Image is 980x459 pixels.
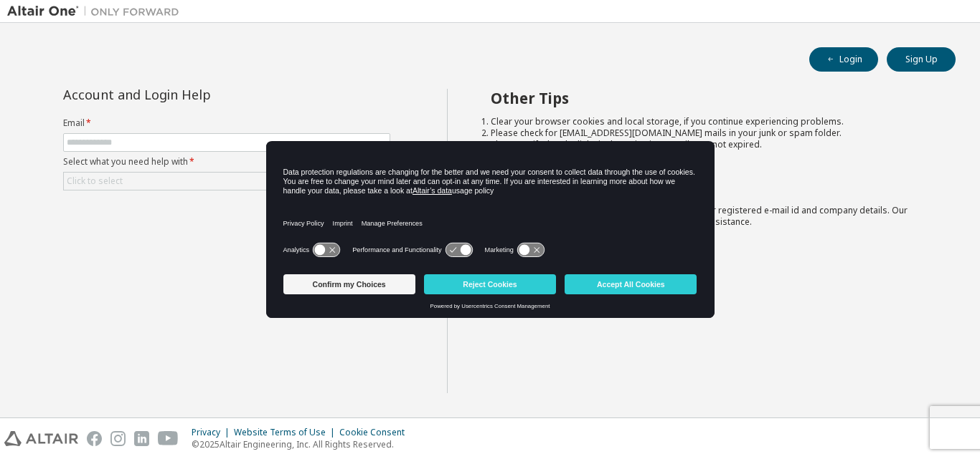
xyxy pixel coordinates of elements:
[63,156,390,168] label: Select what you need help with
[491,89,930,107] h2: Other Tips
[192,427,234,438] div: Privacy
[7,4,187,19] img: Altair One
[491,139,930,150] li: Please verify that the links in the activation e-mails are not expired.
[63,117,390,129] label: Email
[63,89,325,100] div: Account and Login Help
[809,47,878,72] button: Login
[4,431,78,446] img: altair_logo.svg
[67,175,123,187] div: Click to select
[134,431,149,446] img: linkedin.svg
[491,127,930,139] li: Please check for [EMAIL_ADDRESS][DOMAIN_NAME] mails in your junk or spam folder.
[110,431,126,446] img: instagram.svg
[64,173,390,190] div: Click to select
[87,431,102,446] img: facebook.svg
[339,427,413,438] div: Cookie Consent
[192,438,413,450] p: © 2025 Altair Engineering, Inc. All Rights Reserved.
[158,431,179,446] img: youtube.svg
[887,47,956,72] button: Sign Up
[234,427,339,438] div: Website Terms of Use
[491,116,930,127] li: Clear your browser cookies and local storage, if you continue experiencing problems.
